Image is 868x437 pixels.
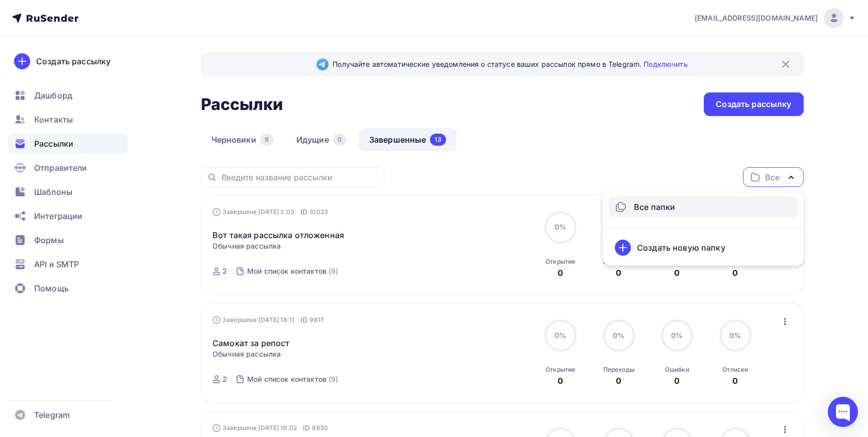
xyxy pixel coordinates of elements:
[603,258,634,266] div: Переходы
[637,242,725,254] div: Создать новую папку
[34,138,73,150] span: Рассылки
[555,331,566,340] span: 0%
[743,167,804,187] button: Все
[671,331,683,340] span: 0%
[674,267,680,279] div: 0
[223,374,227,384] div: 2
[212,423,328,433] div: Завершена [DATE] 16:02
[665,366,689,374] div: Ошибки
[430,134,446,146] div: 13
[8,85,128,105] a: Дашборд
[36,55,111,67] div: Создать рассылку
[212,207,328,217] div: Завершена [DATE] 2:03
[300,315,307,325] span: ID
[316,58,329,70] img: Telegram
[333,134,346,146] div: 0
[246,371,339,387] a: Мой список контактов (9)
[212,229,344,241] a: Вот такая рассылка отложенная
[260,134,273,146] div: 9
[212,337,289,349] a: Самокат за репост
[309,207,328,217] span: 10023
[695,13,818,23] span: [EMAIL_ADDRESS][DOMAIN_NAME]
[546,366,575,374] div: Открытия
[309,315,324,325] span: 9617
[329,374,338,384] div: (9)
[286,128,357,151] a: Идущие0
[603,366,634,374] div: Переходы
[716,98,791,110] div: Создать рассылку
[212,315,324,325] div: Завершена [DATE] 18:11
[674,375,680,387] div: 0
[729,331,741,340] span: 0%
[34,210,82,222] span: Интеграции
[634,201,675,213] div: Все папки
[34,282,69,294] span: Помощь
[613,331,624,340] span: 0%
[300,207,307,217] span: ID
[247,374,327,384] div: Мой список контактов
[34,162,87,174] span: Отправители
[329,266,338,276] div: (9)
[34,186,72,198] span: Шаблоны
[695,8,856,28] a: [EMAIL_ADDRESS][DOMAIN_NAME]
[212,349,281,359] span: Обычная рассылка
[616,375,621,387] div: 0
[8,182,128,202] a: Шаблоны
[558,267,563,279] div: 0
[616,267,621,279] div: 0
[765,171,779,183] div: Все
[223,266,227,276] div: 2
[247,266,327,276] div: Мой список контактов
[558,375,563,387] div: 0
[555,223,566,231] span: 0%
[34,114,73,126] span: Контакты
[8,230,128,250] a: Формы
[34,258,79,270] span: API и SMTP
[8,134,128,154] a: Рассылки
[732,267,738,279] div: 0
[34,409,70,421] span: Telegram
[603,191,804,266] ul: Все
[8,158,128,178] a: Отправители
[201,94,283,115] h2: Рассылки
[303,423,310,433] span: ID
[8,110,128,130] a: Контакты
[722,366,748,374] div: Отписки
[34,89,72,101] span: Дашборд
[246,263,339,279] a: Мой список контактов (9)
[333,59,687,69] span: Получайте автоматические уведомления о статусе ваших рассылок прямо в Telegram.
[732,375,738,387] div: 0
[212,241,281,251] span: Обычная рассылка
[312,423,328,433] span: 9650
[201,128,284,151] a: Черновики9
[359,128,457,151] a: Завершенные13
[34,234,64,246] span: Формы
[546,258,575,266] div: Открытия
[643,60,687,68] a: Подключить
[222,172,378,183] input: Введите название рассылки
